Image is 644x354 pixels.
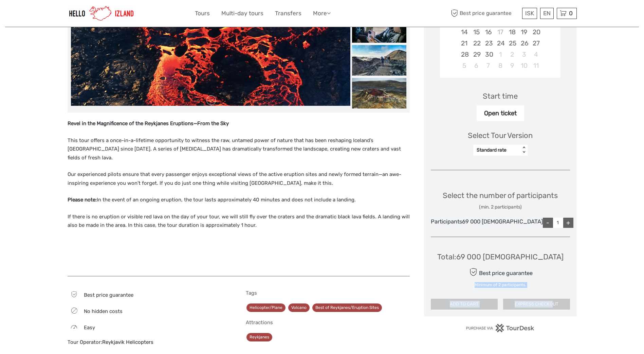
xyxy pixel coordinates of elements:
[443,190,558,210] div: Select the number of participants
[68,196,410,204] p: In the event of an ongoing eruption, the tour lasts approximately 40 minutes and does not include...
[475,282,526,288] div: Minimum of 2 participants.
[530,60,542,71] div: Choose Saturday, October 11th, 2025
[458,26,470,38] div: Choose Sunday, September 14th, 2025
[68,5,135,22] img: 1270-cead85dc-23af-4572-be81-b346f9cd5751_logo_small.jpg
[84,308,123,314] span: No hidden costs
[525,10,534,17] span: ISK
[68,170,410,188] p: Our experienced pilots ensure that every passenger enjoys exceptional views of the active eruptio...
[449,8,520,19] span: Best price guarantee
[471,26,482,38] div: Choose Monday, September 15th, 2025
[221,8,263,18] a: Multi-day tours
[246,290,410,296] h5: Tags
[482,38,494,49] div: Choose Tuesday, September 23rd, 2025
[530,49,542,60] div: Choose Saturday, October 4th, 2025
[494,60,506,71] div: Choose Wednesday, October 8th, 2025
[494,38,506,49] div: Choose Wednesday, September 24th, 2025
[518,49,530,60] div: Choose Friday, October 3rd, 2025
[68,197,97,203] strong: Please note:
[477,105,524,121] div: Open ticket
[518,38,530,49] div: Choose Friday, September 26th, 2025
[246,319,410,326] h5: Attractions
[563,218,573,228] div: +
[275,8,301,18] a: Transfers
[458,49,470,60] div: Choose Sunday, September 28th, 2025
[246,303,286,312] a: Helicopter/Plane
[568,10,574,17] span: 0
[494,49,506,60] div: Choose Wednesday, October 1st, 2025
[431,218,462,228] div: Participants
[518,60,530,71] div: Choose Friday, October 10th, 2025
[540,8,554,19] div: EN
[506,49,518,60] div: Choose Thursday, October 2nd, 2025
[506,26,518,38] div: Choose Thursday, September 18th, 2025
[68,120,229,126] strong: Revel in the Magnificence of the Reykjanes Eruptions—From the Sky
[458,60,470,71] div: Choose Sunday, October 5th, 2025
[482,49,494,60] div: Choose Tuesday, September 30th, 2025
[471,38,482,49] div: Choose Monday, September 22nd, 2025
[313,8,331,18] a: More
[352,45,406,76] img: ca88580cd94a4d04b4693c362b38b226_slider_thumbnail.jpeg
[530,26,542,38] div: Choose Saturday, September 20th, 2025
[288,303,310,312] a: Volcano
[437,252,564,262] div: Total : 69 000 [DEMOGRAPHIC_DATA]
[521,146,527,154] div: < >
[468,130,533,141] div: Select Tour Version
[506,60,518,71] div: Choose Thursday, October 9th, 2025
[431,299,498,310] button: ADD TO CART
[352,12,406,43] img: 0cfa72c64b184642b8514b974e1bc3e5_slider_thumbnail.jpeg
[468,266,533,278] div: Best price guarantee
[466,324,535,332] img: PurchaseViaTourDesk.png
[471,60,482,71] div: Choose Monday, October 6th, 2025
[195,8,210,18] a: Tours
[84,292,133,298] span: Best price guarantee
[530,38,542,49] div: Choose Saturday, September 27th, 2025
[506,38,518,49] div: Choose Thursday, September 25th, 2025
[442,4,558,71] div: month 2025-09
[312,303,382,312] a: Best of Reykjanes/Eruption Sites
[477,147,517,154] div: Standard rate
[68,136,410,162] p: This tour offers a once-in-a-lifetime opportunity to witness the raw, untamed power of nature tha...
[482,26,494,38] div: Choose Tuesday, September 16th, 2025
[443,204,558,211] div: (min. 2 participants)
[483,91,518,101] div: Start time
[458,38,470,49] div: Choose Sunday, September 21st, 2025
[352,78,406,109] img: 9731cad0af11421d9d73c360fda4324c_slider_thumbnail.jpeg
[494,26,506,38] div: Not available Wednesday, September 17th, 2025
[543,218,553,228] div: -
[518,26,530,38] div: Choose Friday, September 19th, 2025
[102,339,153,345] a: Reykjavik Helicopters
[482,60,494,71] div: Choose Tuesday, October 7th, 2025
[246,333,272,341] a: Reykjanes
[84,324,95,331] span: Easy
[462,218,543,228] div: 69 000 [DEMOGRAPHIC_DATA]
[68,339,232,346] div: Tour Operator:
[503,299,570,310] button: EXPRESS CHECKOUT
[68,213,410,230] p: If there is no eruption or visible red lava on the day of your tour, we will still fly over the c...
[471,49,482,60] div: Choose Monday, September 29th, 2025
